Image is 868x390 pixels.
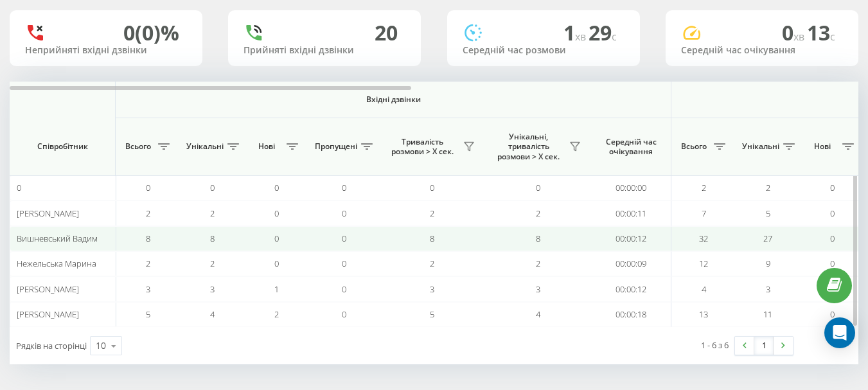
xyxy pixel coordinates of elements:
span: 0 [830,233,835,244]
span: 0 [274,258,279,269]
span: 0 [342,283,346,295]
span: 5 [766,208,770,219]
span: 3 [536,283,540,295]
span: 7 [702,208,706,219]
span: 0 [210,182,215,193]
span: 2 [702,182,706,193]
span: Нові [251,141,283,152]
span: [PERSON_NAME] [17,283,79,295]
span: 0 [17,182,21,193]
span: 0 [342,208,346,219]
td: 00:00:12 [591,276,671,301]
td: 00:00:11 [591,200,671,226]
div: 0 (0)% [123,21,179,45]
span: Всього [678,141,710,152]
span: хв [793,30,807,44]
span: 12 [699,258,708,269]
span: Нові [806,141,838,152]
span: 13 [807,19,835,46]
span: хв [575,30,589,44]
span: Пропущені [315,141,357,152]
span: 0 [342,182,346,193]
span: 0 [430,182,434,193]
span: 32 [699,233,708,244]
div: 20 [375,21,398,45]
span: Унікальні, тривалість розмови > Х сек. [492,132,565,162]
span: [PERSON_NAME] [17,208,79,219]
span: 0 [830,182,835,193]
span: Рядків на сторінці [16,340,87,351]
span: Вхідні дзвінки [149,94,637,105]
span: 8 [430,233,434,244]
span: 0 [274,233,279,244]
span: 2 [146,208,150,219]
span: 5 [146,308,150,320]
span: 2 [536,208,540,219]
span: 0 [830,308,835,320]
span: 0 [536,182,540,193]
span: Середній час очікування [601,137,661,157]
td: 00:00:12 [591,226,671,251]
span: 11 [763,308,772,320]
span: 2 [766,182,770,193]
span: c [830,30,835,44]
span: 1 [563,19,589,46]
div: 1 - 6 з 6 [701,339,729,351]
span: 29 [589,19,617,46]
span: Вишневський Вадим [17,233,98,244]
a: 1 [754,337,774,355]
span: [PERSON_NAME] [17,308,79,320]
span: 2 [536,258,540,269]
td: 00:00:18 [591,302,671,327]
span: c [612,30,617,44]
td: 00:00:00 [591,175,671,200]
span: Тривалість розмови > Х сек. [385,137,459,157]
span: Унікальні [186,141,224,152]
span: 0 [830,208,835,219]
span: 3 [210,283,215,295]
span: 9 [766,258,770,269]
div: Середній час очікування [681,45,843,56]
span: 0 [146,182,150,193]
span: 2 [430,208,434,219]
span: 0 [342,233,346,244]
span: 2 [210,258,215,269]
span: 4 [536,308,540,320]
span: 2 [274,308,279,320]
span: Унікальні [742,141,779,152]
span: 3 [766,283,770,295]
span: 2 [210,208,215,219]
div: Неприйняті вхідні дзвінки [25,45,187,56]
span: 0 [342,308,346,320]
span: 8 [210,233,215,244]
div: 10 [96,339,106,352]
span: 0 [830,258,835,269]
span: 4 [210,308,215,320]
span: Всього [122,141,154,152]
span: 0 [274,182,279,193]
span: 1 [274,283,279,295]
span: 0 [274,208,279,219]
span: 3 [430,283,434,295]
span: 2 [146,258,150,269]
div: Open Intercom Messenger [824,317,855,348]
span: 13 [699,308,708,320]
span: 8 [536,233,540,244]
span: 27 [763,233,772,244]
span: 5 [430,308,434,320]
span: 4 [702,283,706,295]
span: 0 [342,258,346,269]
span: 8 [146,233,150,244]
span: Співробітник [21,141,104,152]
div: Прийняті вхідні дзвінки [244,45,405,56]
div: Середній час розмови [463,45,624,56]
span: 2 [430,258,434,269]
span: 3 [146,283,150,295]
span: 0 [782,19,807,46]
td: 00:00:09 [591,251,671,276]
span: Нежельська Марина [17,258,96,269]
